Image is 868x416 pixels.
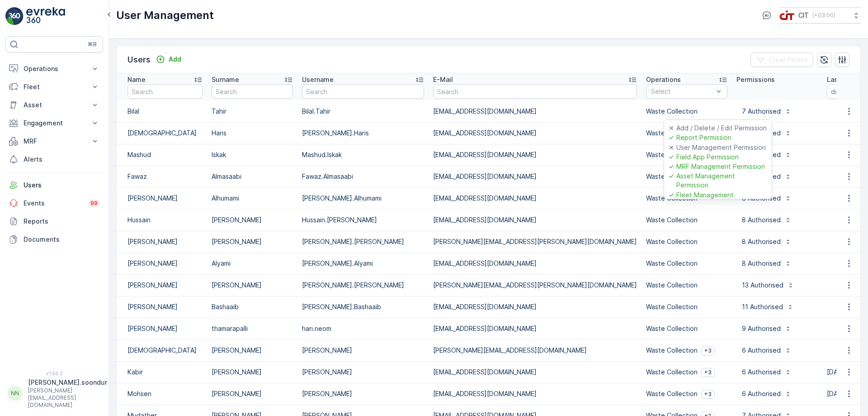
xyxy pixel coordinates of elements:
p: [PERSON_NAME].Alyami [302,259,424,268]
p: Kabir [127,368,203,377]
p: [EMAIL_ADDRESS][DOMAIN_NAME] [433,259,637,268]
button: Engagement [5,114,103,132]
p: [PERSON_NAME] [212,281,293,290]
p: [PERSON_NAME].[PERSON_NAME] [302,237,424,246]
p: Surname [212,75,239,84]
p: Asset [24,100,85,110]
p: hari.neom [302,324,424,333]
p: [EMAIL_ADDRESS][DOMAIN_NAME] [433,215,637,225]
button: 6 Authorised [736,365,797,379]
p: Field App Permission [676,153,739,162]
p: 8 Authorised [742,259,781,268]
p: [PERSON_NAME][EMAIL_ADDRESS][PERSON_NAME][DOMAIN_NAME] [433,281,637,290]
p: [PERSON_NAME] [127,324,203,333]
p: User Management Permission [676,143,766,152]
p: 11 Authorised [742,302,783,311]
p: Hussain.[PERSON_NAME] [302,215,424,225]
input: Search [212,84,293,99]
button: Fleet [5,78,103,96]
button: 8 Authorised [736,234,797,249]
p: Bilal.Tahir [302,107,424,116]
p: Waste Collection [646,129,698,138]
p: MRF Management Permission [676,162,765,171]
span: +3 [704,391,712,398]
p: ( +03:00 ) [812,12,835,19]
p: [EMAIL_ADDRESS][DOMAIN_NAME] [433,368,637,377]
button: CIT(+03:00) [779,7,861,24]
p: Mohsen [127,389,203,398]
button: 8 Authorised [736,256,797,271]
p: Fawaz.Almasaabi [302,172,424,181]
p: ⌘B [88,41,97,48]
img: logo [5,7,24,25]
p: Users [127,53,151,66]
p: Report Permission [676,133,731,142]
p: Waste Collection [646,107,698,116]
p: Users [24,181,99,190]
p: 8 Authorised [742,237,781,246]
p: [PERSON_NAME].Bashaaib [302,302,424,311]
p: Hussain [127,215,203,225]
p: [PERSON_NAME][EMAIL_ADDRESS][DOMAIN_NAME] [433,346,637,355]
p: Tahir [212,107,293,116]
p: [EMAIL_ADDRESS][DOMAIN_NAME] [433,107,637,116]
button: MRF [5,132,103,150]
p: 7 Authorised [742,107,781,116]
p: Select [651,87,713,96]
p: Operations [24,64,85,73]
p: Alerts [24,155,99,164]
p: Fawaz [127,172,203,181]
p: Alyami [212,259,293,268]
p: 6 Authorised [742,389,781,398]
p: Iskak [212,150,293,159]
div: NN [8,386,22,401]
p: thamarapalli [212,324,293,333]
p: [PERSON_NAME].Alhumami [302,194,424,203]
button: 11 Authorised [736,300,799,314]
p: Operations [646,75,681,84]
p: [PERSON_NAME] [212,389,293,398]
p: Fleet [24,82,85,91]
input: Search [302,84,424,99]
a: Users [5,176,103,194]
p: [EMAIL_ADDRESS][DOMAIN_NAME] [433,172,637,181]
p: Add / Delete / Edit Permission [676,124,767,133]
p: [PERSON_NAME] [212,346,293,355]
a: Documents [5,230,103,249]
p: Bilal [127,107,203,116]
p: Waste Collection [646,389,698,398]
p: Waste Collection [646,368,698,377]
p: [PERSON_NAME] [127,259,203,268]
button: 6 Authorised [736,387,797,401]
p: [PERSON_NAME].[PERSON_NAME] [302,281,424,290]
p: [EMAIL_ADDRESS][DOMAIN_NAME] [433,129,637,138]
button: 13 Authorised [736,278,800,292]
p: Name [127,75,146,84]
p: Almasaabi [212,172,293,181]
span: +3 [704,347,712,354]
p: Events [24,199,83,208]
p: Waste Collection [646,194,698,203]
p: 6 Authorised [742,346,781,355]
p: User Management [116,8,214,23]
button: Clear Filters [750,53,813,67]
button: NN[PERSON_NAME].soondur[PERSON_NAME][EMAIL_ADDRESS][DOMAIN_NAME] [5,378,103,409]
p: [PERSON_NAME] [302,389,424,398]
input: Search [127,84,203,99]
p: Waste Collection [646,150,698,159]
p: Waste Collection [646,346,698,355]
p: [PERSON_NAME] [127,281,203,290]
p: 13 Authorised [742,281,783,290]
input: Search [433,84,637,99]
button: Operations [5,60,103,78]
button: 8 Authorised [736,213,797,227]
button: Add [152,54,185,65]
p: [PERSON_NAME] [212,237,293,246]
button: 6 Authorised [736,343,797,358]
p: Waste Collection [646,302,698,311]
a: Alerts [5,150,103,168]
a: Events99 [5,194,103,212]
p: [EMAIL_ADDRESS][DOMAIN_NAME] [433,302,637,311]
button: 7 Authorised [736,104,797,119]
p: Waste Collection [646,237,698,246]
